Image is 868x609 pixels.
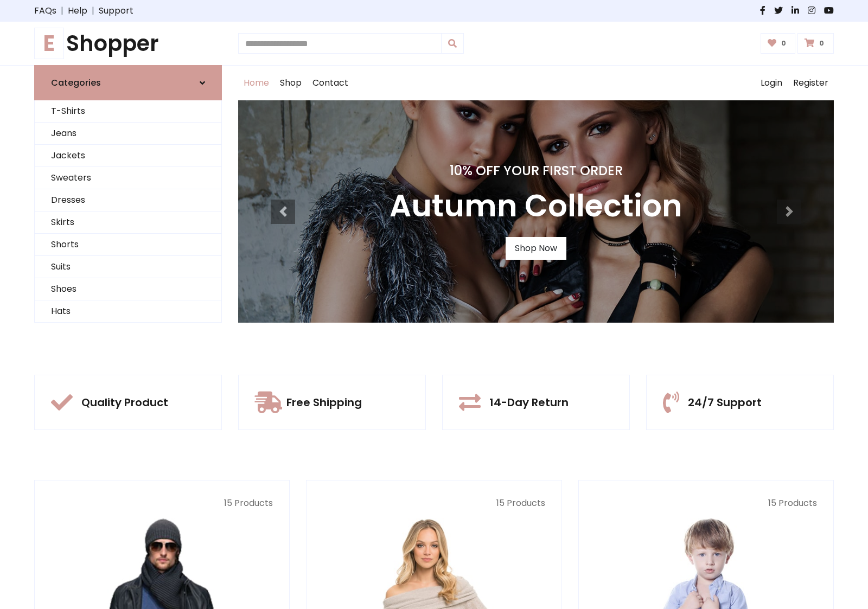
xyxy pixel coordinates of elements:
span: 0 [778,39,789,48]
a: Dresses [35,189,221,211]
a: Contact [307,66,354,100]
p: 15 Products [323,497,545,510]
a: Sweaters [35,167,221,189]
a: Suits [35,256,221,278]
h3: Autumn Collection [390,188,682,224]
span: 0 [816,39,827,48]
a: FAQs [34,4,56,17]
a: Skirts [35,211,221,234]
a: EShopper [34,30,222,56]
a: Home [238,66,275,100]
a: Help [68,4,87,17]
a: Categories [34,65,222,100]
a: Jackets [35,145,221,167]
p: 15 Products [595,497,817,510]
span: | [56,4,68,17]
a: Shop [275,66,307,100]
h5: Quality Product [81,396,168,409]
span: | [87,4,99,17]
a: Login [755,66,788,100]
a: Hats [35,300,221,323]
a: Shop Now [506,237,566,260]
p: 15 Products [51,497,273,510]
a: Register [788,66,834,100]
a: 0 [761,33,796,54]
h4: 10% Off Your First Order [390,163,682,179]
h6: Categories [51,78,101,88]
h1: Shopper [34,30,222,56]
a: Shoes [35,278,221,300]
a: Jeans [35,123,221,145]
a: Shorts [35,234,221,256]
h5: 24/7 Support [688,396,762,409]
a: T-Shirts [35,100,221,123]
a: 0 [797,33,834,54]
h5: Free Shipping [286,396,362,409]
a: Support [99,4,133,17]
span: E [34,28,64,59]
h5: 14-Day Return [489,396,569,409]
